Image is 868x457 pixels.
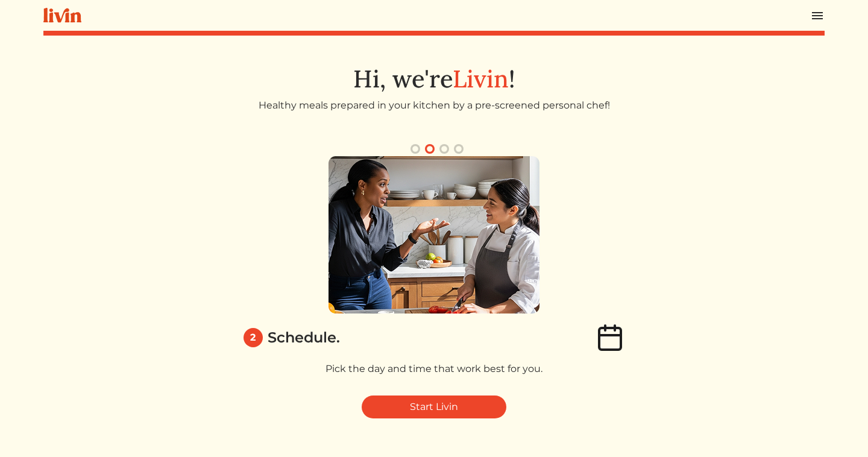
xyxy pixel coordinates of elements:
[329,156,539,314] img: 2_schedule-823926390daebb400114ce5226787f14f776203ea3bd162cb1346cf9248182e1.png
[453,63,509,94] span: Livin
[239,98,629,113] p: Healthy meals prepared in your kitchen by a pre-screened personal chef!
[268,327,340,348] div: Schedule.
[596,323,624,352] img: calendar-48233d4f6e866c627ab21575f73cbfee77fbdf921bfec1a9146236bc48f397a4.svg
[810,8,825,23] img: menu_hamburger-cb6d353cf0ecd9f46ceae1c99ecbeb4a00e71ca567a856bd81f57e9d8c17bb26.svg
[362,396,506,418] a: Start Livin
[239,362,629,376] p: Pick the day and time that work best for you.
[43,8,81,23] img: livin-logo-a0d97d1a881af30f6274990eb6222085a2533c92bbd1e4f22c21b4f0d0e3210c.svg
[43,65,825,93] h1: Hi, we're !
[244,328,263,347] div: 2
